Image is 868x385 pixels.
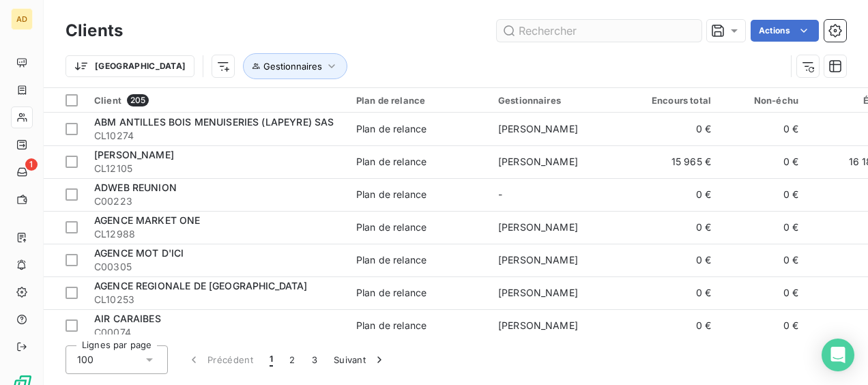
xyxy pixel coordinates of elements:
[77,353,93,367] span: 100
[356,188,426,201] div: Plan de relance
[263,61,322,72] span: Gestionnaires
[356,220,426,234] div: Plan de relance
[94,326,340,339] span: C00074
[304,345,325,374] button: 3
[179,345,261,374] button: Précédent
[632,211,719,244] td: 0 €
[270,353,273,367] span: 1
[498,319,578,331] span: [PERSON_NAME]
[281,345,303,374] button: 2
[498,95,624,106] div: Gestionnaires
[94,149,174,160] span: [PERSON_NAME]
[632,309,719,342] td: 0 €
[719,113,807,145] td: 0 €
[325,345,394,374] button: Suivant
[498,254,578,266] span: [PERSON_NAME]
[719,244,807,276] td: 0 €
[94,280,308,291] span: AGENCE REGIONALE DE [GEOGRAPHIC_DATA]
[94,247,184,259] span: AGENCE MOT D'ICI
[261,345,281,374] button: 1
[25,158,38,171] span: 1
[356,155,426,169] div: Plan de relance
[356,319,426,332] div: Plan de relance
[66,55,194,77] button: [GEOGRAPHIC_DATA]
[498,221,578,233] span: [PERSON_NAME]
[632,276,719,309] td: 0 €
[719,178,807,211] td: 0 €
[94,293,340,306] span: CL10253
[640,95,711,106] div: Encours total
[94,116,334,128] span: ABM ANTILLES BOIS MENUISERIES (LAPEYRE) SAS
[356,253,426,267] div: Plan de relance
[822,339,854,371] div: Open Intercom Messenger
[94,214,201,226] span: AGENCE MARKET ONE
[719,145,807,178] td: 0 €
[632,113,719,145] td: 0 €
[94,182,177,193] span: ADWEB REUNION
[94,129,340,143] span: CL10274
[127,94,149,106] span: 205
[94,195,340,208] span: C00223
[632,178,719,211] td: 0 €
[11,8,33,30] div: AD
[751,20,819,42] button: Actions
[498,287,578,298] span: [PERSON_NAME]
[632,145,719,178] td: 15 965 €
[356,286,426,300] div: Plan de relance
[719,276,807,309] td: 0 €
[94,227,340,241] span: CL12988
[632,244,719,276] td: 0 €
[356,95,482,106] div: Plan de relance
[94,162,340,175] span: CL12105
[497,20,701,42] input: Rechercher
[498,123,578,134] span: [PERSON_NAME]
[94,260,340,274] span: C00305
[66,18,123,43] h3: Clients
[356,122,426,136] div: Plan de relance
[94,313,161,324] span: AIR CARAIBES
[243,53,347,79] button: Gestionnaires
[498,156,578,167] span: [PERSON_NAME]
[719,309,807,342] td: 0 €
[719,211,807,244] td: 0 €
[727,95,798,106] div: Non-échu
[94,95,121,106] span: Client
[498,188,502,200] span: -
